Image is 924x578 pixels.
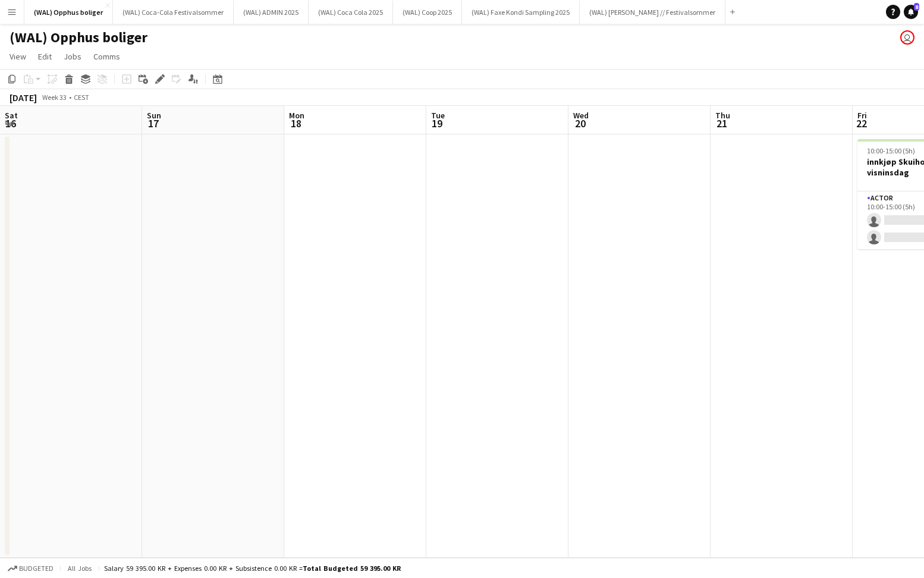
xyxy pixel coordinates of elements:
[5,110,18,121] span: Sat
[19,564,54,573] span: Budgeted
[857,110,867,121] span: Fri
[6,562,55,575] button: Budgeted
[289,110,304,121] span: Mon
[10,92,37,103] div: [DATE]
[147,110,161,121] span: Sun
[64,51,81,62] span: Jobs
[462,1,580,24] button: (WAL) Faxe Kondi Sampling 2025
[74,93,89,102] div: CEST
[714,117,730,130] span: 21
[867,146,915,155] span: 10:00-15:00 (5h)
[104,564,401,573] div: Salary 59 395.00 KR + Expenses 0.00 KR + Subsistence 0.00 KR =
[89,49,125,64] a: Comms
[10,29,147,46] h1: (WAL) Opphus boliger
[93,51,120,62] span: Comms
[38,51,52,62] span: Edit
[5,49,31,64] a: View
[234,1,309,24] button: (WAL) ADMIN 2025
[900,30,914,45] app-user-avatar: Martin Bjørnsrud
[309,1,393,24] button: (WAL) Coca Cola 2025
[59,49,86,64] a: Jobs
[33,49,56,64] a: Edit
[113,1,234,24] button: (WAL) Coca-Cola Festivalsommer
[393,1,462,24] button: (WAL) Coop 2025
[856,117,867,130] span: 22
[914,3,919,11] span: 8
[303,564,401,573] span: Total Budgeted 59 395.00 KR
[571,117,589,130] span: 20
[10,51,26,62] span: View
[3,117,18,130] span: 16
[429,117,445,130] span: 19
[24,1,113,24] button: (WAL) Opphus boliger
[904,5,918,19] a: 8
[573,110,589,121] span: Wed
[715,110,730,121] span: Thu
[145,117,161,130] span: 17
[65,564,94,573] span: All jobs
[431,110,445,121] span: Tue
[39,93,69,102] span: Week 33
[287,117,304,130] span: 18
[580,1,725,24] button: (WAL) [PERSON_NAME] // Festivalsommer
